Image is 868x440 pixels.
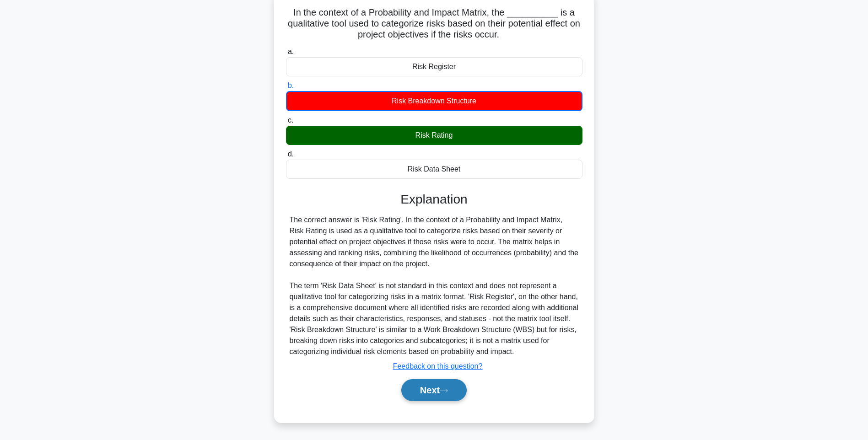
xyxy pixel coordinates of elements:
h5: In the context of a Probability and Impact Matrix, the __________ is a qualitative tool used to c... [285,7,583,41]
span: b. [288,81,294,89]
h3: Explanation [291,192,577,207]
a: Feedback on this question? [393,362,483,370]
button: Next [401,379,467,401]
div: Risk Register [286,57,582,76]
span: d. [288,150,294,158]
div: The correct answer is 'Risk Rating'. In the context of a Probability and Impact Matrix, Risk Rati... [290,215,579,357]
div: Risk Data Sheet [286,160,582,179]
span: c. [288,116,293,124]
div: Risk Rating [286,126,582,145]
span: a. [288,48,294,55]
div: Risk Breakdown Structure [286,91,582,111]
